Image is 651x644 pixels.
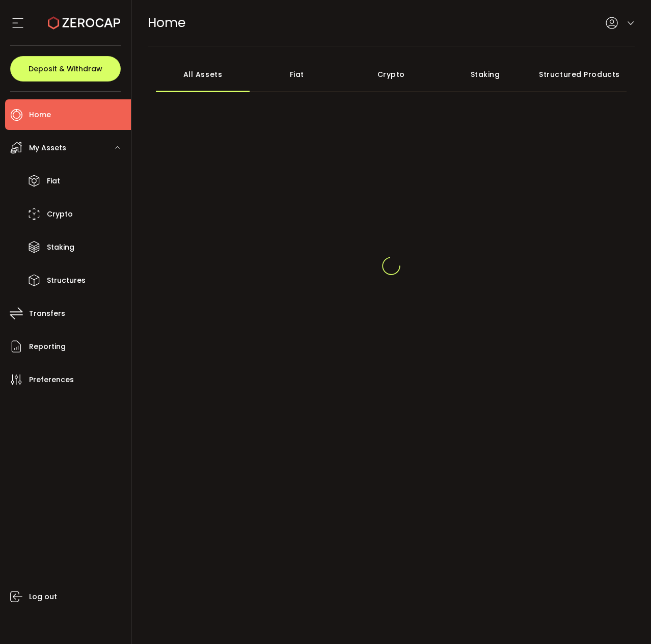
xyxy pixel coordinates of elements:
button: Deposit & Withdraw [10,56,121,82]
div: Crypto [344,57,438,92]
span: Transfers [29,306,65,321]
div: Fiat [250,57,344,92]
span: Reporting [29,339,66,354]
div: Staking [438,57,532,92]
span: Fiat [47,174,60,189]
span: Staking [47,240,74,255]
span: Home [29,108,51,122]
span: Structures [47,273,86,288]
div: All Assets [156,57,250,92]
span: Crypto [47,207,73,222]
span: Log out [29,589,57,604]
span: Home [148,14,185,32]
span: My Assets [29,141,66,155]
span: Deposit & Withdraw [29,65,102,72]
div: Structured Products [532,57,627,92]
span: Preferences [29,372,74,387]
